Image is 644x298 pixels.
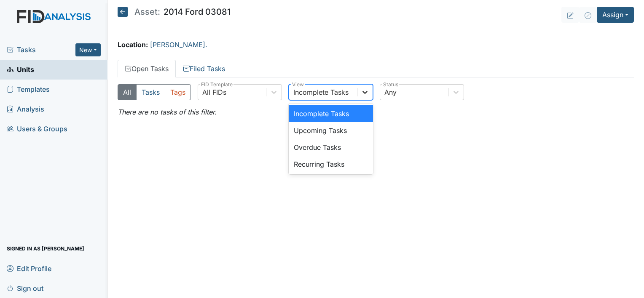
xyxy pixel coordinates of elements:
span: Edit Profile [7,262,51,275]
strong: Location: [118,40,148,49]
div: Overdue Tasks [289,139,373,156]
a: Open Tasks [118,60,176,77]
button: New [75,43,101,56]
a: Filed Tasks [176,60,232,77]
button: Tasks [136,84,165,100]
span: Units [7,63,34,76]
span: Asset: [134,8,160,16]
h5: 2014 Ford 03081 [118,7,231,17]
div: Incomplete Tasks [289,105,373,122]
div: Any [384,87,397,97]
div: Incomplete Tasks [293,87,349,97]
span: Templates [7,83,50,96]
span: Sign out [7,282,43,295]
div: All FIDs [202,87,226,97]
div: Open Tasks [118,84,634,117]
div: Upcoming Tasks [289,122,373,139]
span: Users & Groups [7,122,67,136]
button: All [118,84,137,100]
span: Signed in as [PERSON_NAME] [7,242,84,255]
a: Tasks [7,45,75,55]
div: Type filter [118,84,191,100]
button: Assign [597,7,634,23]
a: [PERSON_NAME]. [150,40,207,49]
div: Recurring Tasks [289,156,373,173]
em: There are no tasks of this filter. [118,108,217,116]
button: Tags [165,84,191,100]
span: Analysis [7,103,44,116]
